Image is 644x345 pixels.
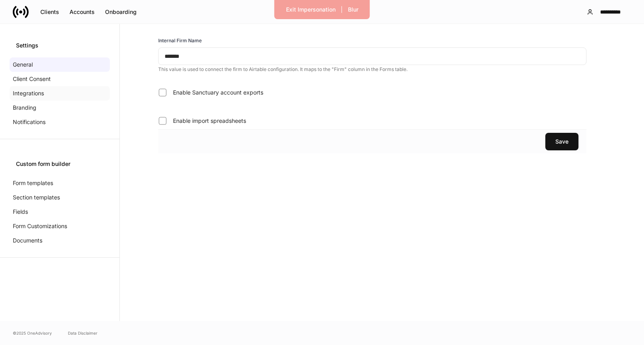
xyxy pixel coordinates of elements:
[10,57,110,72] a: General
[13,118,46,126] p: Notifications
[10,86,110,101] a: Integrations
[40,8,59,16] div: Clients
[281,3,341,16] button: Exit Impersonation
[10,115,110,129] a: Notifications
[13,179,53,187] p: Form templates
[13,61,33,69] p: General
[10,72,110,86] a: Client Consent
[16,41,103,49] div: Settings
[105,8,137,16] div: Onboarding
[173,117,246,125] span: Enable import spreadsheets
[545,133,578,150] button: Save
[13,222,67,230] p: Form Customizations
[10,101,110,115] a: Branding
[13,75,51,83] p: Client Consent
[68,330,97,336] a: Data Disclaimer
[13,237,42,244] p: Documents
[286,6,336,14] div: Exit Impersonation
[343,3,364,16] button: Blur
[10,219,110,233] a: Form Customizations
[13,208,28,216] p: Fields
[16,160,103,168] div: Custom form builder
[10,205,110,219] a: Fields
[35,6,64,18] button: Clients
[173,89,263,97] span: Enable Sanctuary account exports
[70,8,95,16] div: Accounts
[13,330,52,336] span: © 2025 OneAdvisory
[100,6,142,18] button: Onboarding
[13,89,44,97] p: Integrations
[158,66,586,73] p: This value is used to connect the firm to Airtable configuration. It maps to the "Firm" column in...
[10,176,110,190] a: Form templates
[10,233,110,248] a: Documents
[555,138,568,146] div: Save
[13,104,36,112] p: Branding
[158,37,202,44] h6: Internal Firm Name
[64,6,100,18] button: Accounts
[13,193,60,201] p: Section templates
[10,190,110,205] a: Section templates
[348,6,358,14] div: Blur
